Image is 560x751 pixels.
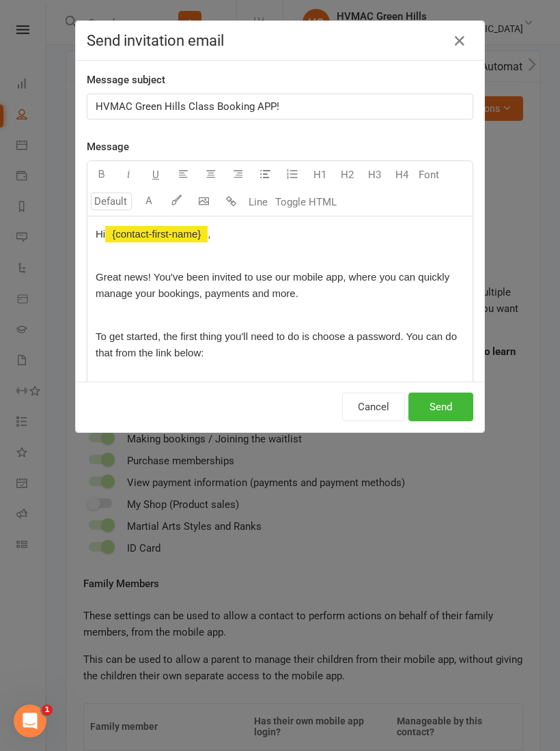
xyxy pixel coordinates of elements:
[96,228,105,240] span: Hi
[449,30,471,52] button: Close
[333,161,361,188] button: H2
[272,188,340,216] button: Toggle HTML
[14,705,46,737] iframe: Intercom live chat
[388,161,415,188] button: H4
[408,393,473,421] button: Send
[87,139,129,155] label: Message
[96,100,279,113] span: HVMAC Green Hills Class Booking APP!
[87,72,165,88] label: Message subject
[42,705,53,715] span: 1
[96,330,460,358] span: To get started, the first thing you'll need to do is choose a password. You can do that from the ...
[142,161,169,188] button: U
[361,161,388,188] button: H3
[87,32,473,49] h4: Send invitation email
[415,161,443,188] button: Font
[208,228,210,240] span: ,
[244,188,272,216] button: Line
[306,161,333,188] button: H1
[91,193,132,210] input: Default
[342,393,405,421] button: Cancel
[96,271,452,299] span: Great news! You've been invited to use our mobile app, where you can quickly manage your bookings...
[135,188,163,216] button: A
[152,169,159,181] span: U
